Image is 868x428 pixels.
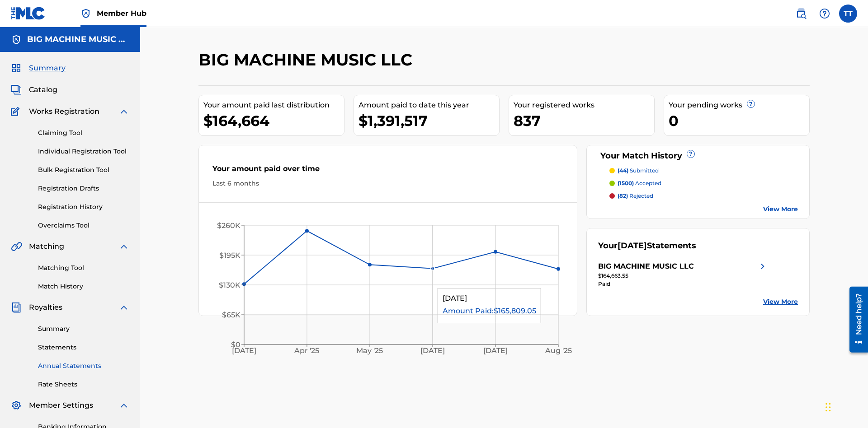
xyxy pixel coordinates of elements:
[669,100,809,111] div: Your pending works
[38,202,129,212] a: Registration History
[11,400,22,411] img: Member Settings
[598,150,798,162] div: Your Match History
[11,302,22,313] img: Royalties
[38,282,129,291] a: Match History
[118,400,129,411] img: expand
[618,241,647,251] span: [DATE]
[757,261,768,272] img: right chevron icon
[687,150,694,158] span: ?
[232,347,256,355] tspan: [DATE]
[843,283,868,357] iframe: Resource Center
[29,63,66,74] span: Summary
[11,63,22,74] img: Summary
[80,8,91,19] img: Top Rightsholder
[763,297,798,307] a: View More
[29,241,64,252] span: Matching
[816,5,834,23] div: Help
[763,205,798,214] a: View More
[217,221,241,230] tspan: $260K
[118,241,129,252] img: expand
[11,63,66,74] a: SummarySummary
[38,221,129,230] a: Overclaims Tool
[598,272,768,280] div: $164,663.55
[38,184,129,193] a: Registration Drafts
[27,34,129,45] h5: BIG MACHINE MUSIC LLC
[222,311,241,319] tspan: $65K
[212,163,563,179] div: Your amount paid over time
[294,347,320,355] tspan: Apr '25
[231,340,241,349] tspan: $0
[484,347,508,355] tspan: [DATE]
[618,192,653,200] p: rejected
[118,302,129,313] img: expand
[11,7,46,20] img: MLC Logo
[545,347,572,355] tspan: Aug '25
[792,5,810,23] a: Public Search
[819,8,830,19] img: help
[514,111,654,131] div: 837
[747,100,755,107] span: ?
[669,111,809,131] div: 0
[38,380,129,389] a: Rate Sheets
[11,106,23,117] img: Works Registration
[598,280,768,288] div: Paid
[212,179,563,188] div: Last 6 months
[38,263,129,273] a: Matching Tool
[618,192,628,199] span: (82)
[38,165,129,175] a: Bulk Registration Tool
[618,167,659,175] p: submitted
[29,106,99,117] span: Works Registration
[421,347,445,355] tspan: [DATE]
[514,100,654,111] div: Your registered works
[219,281,241,289] tspan: $130K
[11,241,22,252] img: Matching
[118,106,129,117] img: expand
[38,128,129,138] a: Claiming Tool
[38,361,129,371] a: Annual Statements
[198,50,417,70] h2: BIG MACHINE MUSIC LLC
[203,100,344,111] div: Your amount paid last distribution
[38,324,129,334] a: Summary
[609,192,798,200] a: (82) rejected
[11,84,22,95] img: Catalog
[219,251,241,260] tspan: $195K
[357,347,383,355] tspan: May '25
[29,400,93,411] span: Member Settings
[38,343,129,352] a: Statements
[359,100,499,111] div: Amount paid to date this year
[618,179,661,187] p: accepted
[609,179,798,187] a: (1500) accepted
[826,394,831,421] div: Drag
[823,385,868,428] iframe: Chat Widget
[796,8,807,19] img: search
[839,5,857,23] div: User Menu
[618,167,628,174] span: (44)
[359,111,499,131] div: $1,391,517
[38,147,129,156] a: Individual Registration Tool
[29,302,62,313] span: Royalties
[203,111,344,131] div: $164,664
[11,34,22,45] img: Accounts
[598,261,694,272] div: BIG MACHINE MUSIC LLC
[609,167,798,175] a: (44) submitted
[618,180,634,186] span: (1500)
[598,240,696,252] div: Your Statements
[598,261,768,288] a: BIG MACHINE MUSIC LLCright chevron icon$164,663.55Paid
[11,84,57,95] a: CatalogCatalog
[97,8,146,19] span: Member Hub
[29,84,57,95] span: Catalog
